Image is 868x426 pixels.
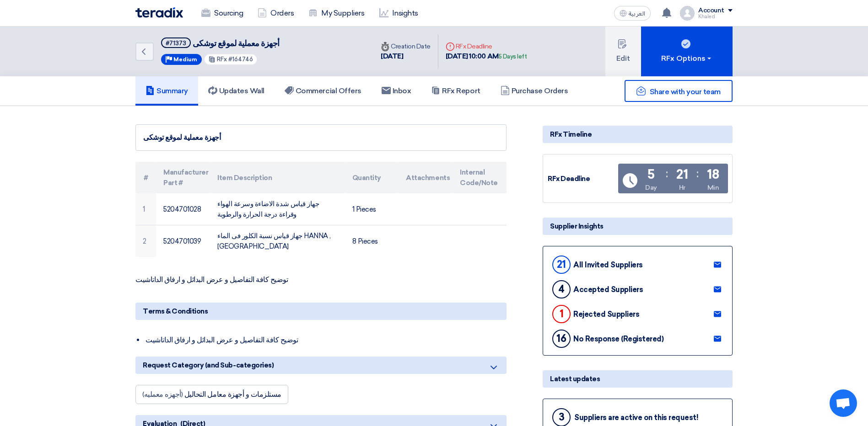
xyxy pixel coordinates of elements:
div: Khaled [698,14,733,19]
div: 4 [552,280,571,298]
th: Internal Code/Note [453,162,507,193]
th: Quantity [345,162,399,193]
div: 5 [647,168,655,181]
td: 2 [135,225,156,257]
td: 5204701039 [156,225,210,257]
h5: Inbox [382,86,411,96]
h5: RFx Report [431,86,480,96]
p: توضيح كافة التفاصيل و عرض البدائل و ارفاق الداتاشيت [135,275,507,284]
td: 5204701028 [156,193,210,225]
div: 1 [552,305,571,323]
span: Request Category (and Sub-categories) [143,360,274,370]
button: العربية [614,6,651,21]
div: Hr [679,183,685,192]
span: Share with your team [650,87,721,96]
div: RFx Options [661,53,713,64]
span: مستلزمات و أجهزة معامل التحاليل [184,390,281,399]
div: Suppliers are active on this request! [574,413,698,422]
div: Creation Date [381,42,431,51]
a: RFx Report [421,76,490,106]
div: Supplier Insights [543,218,733,235]
div: Latest updates [543,370,733,388]
th: Manufacturer Part # [156,162,210,193]
a: Inbox [372,76,421,106]
div: 18 [707,168,719,181]
a: Insights [372,3,426,23]
a: Commercial Offers [275,76,372,106]
h5: أجهزة معملية لموقع توشكى [161,37,280,49]
div: 21 [552,256,571,274]
a: Purchase Orders [491,76,578,106]
td: 1 Pieces [345,193,399,225]
div: Account [698,7,724,15]
img: profile_test.png [680,6,695,21]
h5: Summary [146,86,188,96]
a: My Suppliers [301,3,372,23]
div: Rejected Suppliers [573,310,639,319]
div: 21 [676,168,688,181]
div: Day [645,183,657,192]
span: (أجهزه معمليه) [142,390,183,399]
h5: Commercial Offers [285,86,361,96]
span: Terms & Conditions [143,306,208,316]
span: العربية [629,11,645,17]
div: #71373 [166,40,186,46]
div: 16 [552,330,571,348]
a: Orders [250,3,301,23]
div: Open chat [830,389,857,417]
div: [DATE] 10:00 AM [446,51,527,62]
button: Edit [605,27,641,76]
img: Teradix logo [135,7,183,18]
th: Attachments [399,162,453,193]
h5: Updates Wall [208,86,264,96]
button: RFx Options [641,27,733,76]
div: [DATE] [381,51,431,62]
h5: Purchase Orders [501,86,568,96]
div: Min [707,183,719,192]
div: RFx Deadline [548,174,616,184]
li: توضيح كافة التفاصيل و عرض البدائل و ارفاق الداتاشيت [145,331,507,349]
div: All Invited Suppliers [573,261,643,269]
span: أجهزة معملية لموقع توشكى [193,38,280,48]
div: : [666,165,668,182]
span: Medium [173,56,197,63]
span: RFx [217,56,227,63]
a: Updates Wall [198,76,275,106]
td: 8 Pieces [345,225,399,257]
div: : [696,165,699,182]
span: #164746 [228,56,253,63]
div: 5 Days left [499,52,527,61]
div: No Response (Registered) [573,335,663,343]
a: Sourcing [194,3,250,23]
div: RFx Timeline [543,126,733,143]
div: RFx Deadline [446,42,527,51]
th: Item Description [210,162,345,193]
td: 1 [135,193,156,225]
td: جهاز قياس نسبة الكلور فى الماء HANNA , [GEOGRAPHIC_DATA] [210,225,345,257]
th: # [135,162,156,193]
td: جهاز قياس شدة الاضاءة وسرعة الهواء وقراءة درجة الحرارة والرطوبة [210,193,345,225]
div: Accepted Suppliers [573,285,643,294]
div: أجهزة معملية لموقع توشكى [143,132,499,143]
a: Summary [135,76,198,106]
